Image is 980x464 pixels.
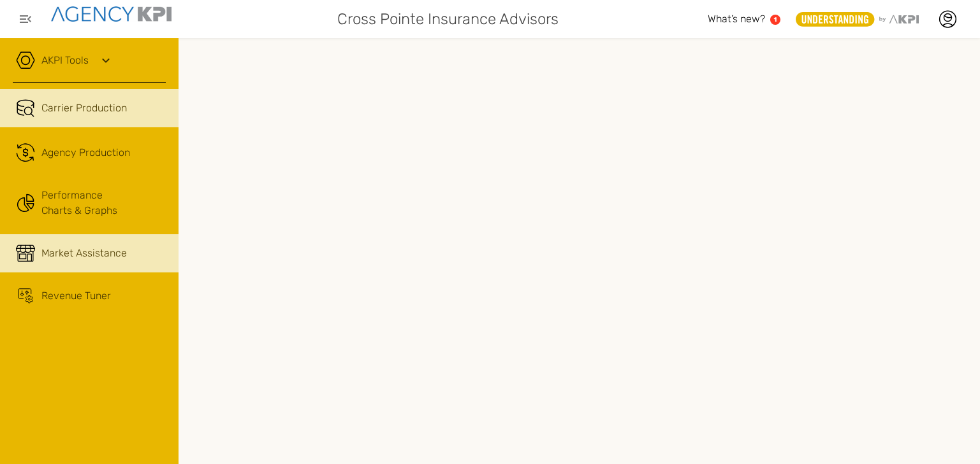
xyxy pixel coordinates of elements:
[41,145,130,160] span: Agency Production
[41,288,111,304] span: Revenue Tuner
[51,6,172,22] img: agencykpi-logo-550x69-2d9e3fa8.png
[41,101,127,116] span: Carrier Production
[708,13,765,25] span: What’s new?
[770,15,780,25] a: 1
[337,8,559,31] span: Cross Pointe Insurance Advisors
[41,53,89,68] a: AKPI Tools
[41,246,127,261] span: Market Assistance
[774,16,777,23] text: 1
